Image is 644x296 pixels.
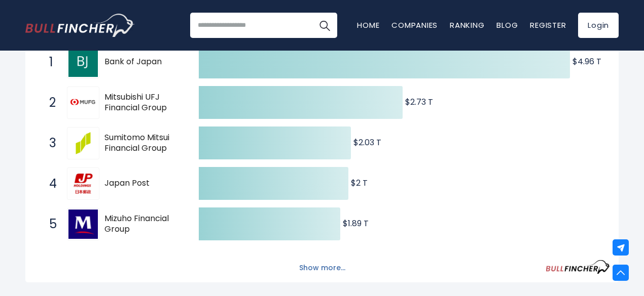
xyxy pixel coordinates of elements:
span: 1 [44,54,54,71]
a: Register [530,20,566,30]
img: Bank of Japan [68,48,98,77]
a: Blog [496,20,518,30]
a: Login [578,13,619,38]
span: 4 [44,175,54,192]
img: Sumitomo Mitsui Financial Group [68,129,98,158]
text: $1.89 T [343,218,369,229]
text: $2.73 T [405,96,433,108]
img: Japan Post [68,169,98,198]
span: Mitsubishi UFJ Financial Group [104,92,181,113]
text: $4.96 T [573,56,601,67]
span: 5 [44,216,54,233]
span: Mizuho Financial Group [104,214,181,235]
span: Bank of Japan [104,57,181,67]
a: Go to homepage [25,14,134,37]
span: 3 [44,135,54,152]
span: Japan Post [104,178,181,189]
a: Ranking [450,20,484,30]
img: Mitsubishi UFJ Financial Group [68,95,98,110]
button: Search [312,13,337,38]
button: Show more... [293,260,351,276]
span: 2 [44,94,54,111]
text: $2.03 T [353,137,381,148]
text: $2 T [351,177,368,189]
img: Bullfincher logo [25,14,135,37]
span: Sumitomo Mitsui Financial Group [104,133,181,154]
a: Home [357,20,379,30]
img: Mizuho Financial Group [68,209,98,239]
a: Companies [391,20,438,30]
